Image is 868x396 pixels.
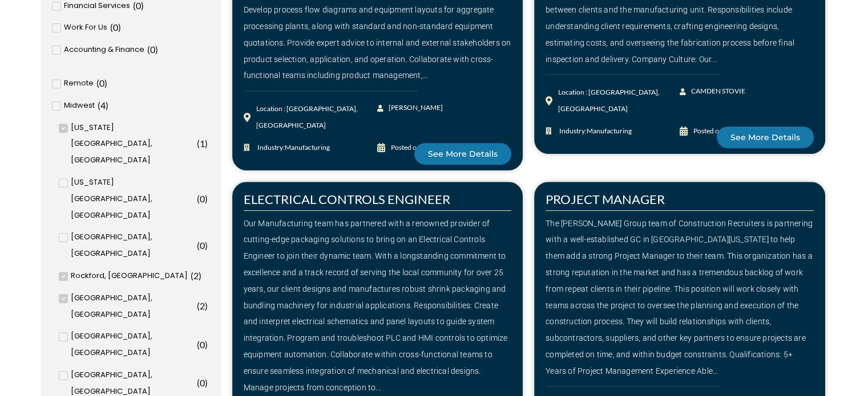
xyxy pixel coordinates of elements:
[106,100,108,111] span: )
[197,377,200,388] span: (
[546,215,814,379] div: The [PERSON_NAME] Group team of Construction Recruiters is partnering with a well-established GC ...
[200,339,205,350] span: 0
[191,270,193,281] span: (
[150,44,155,55] span: 0
[244,191,450,207] a: ELECTRICAL CONTROLS ENGINEER
[200,300,205,311] span: 2
[113,22,118,32] span: 0
[205,138,208,149] span: )
[200,193,205,204] span: 0
[200,138,205,149] span: 1
[98,100,100,111] span: (
[428,150,498,158] span: See More Details
[558,84,680,117] div: Location : [GEOGRAPHIC_DATA], [GEOGRAPHIC_DATA]
[199,270,201,281] span: )
[205,193,208,204] span: )
[64,42,144,58] span: Accounting & Finance
[205,377,208,388] span: )
[99,77,104,88] span: 0
[110,22,113,32] span: (
[100,100,106,111] span: 4
[205,300,208,311] span: )
[414,143,511,165] a: See More Details
[71,174,194,223] span: [US_STATE][GEOGRAPHIC_DATA], [GEOGRAPHIC_DATA]
[64,19,107,36] span: Work For Us
[377,100,444,116] a: [PERSON_NAME]
[197,300,200,311] span: (
[64,75,94,92] span: Remote
[546,191,665,207] a: PROJECT MANAGER
[64,97,95,114] span: Midwest
[680,83,746,100] a: CAMDEN STOVIE
[197,138,200,149] span: (
[244,215,512,396] div: Our Manufacturing team has partnered with a renowned provider of cutting-edge packaging solutions...
[104,77,107,88] span: )
[155,44,158,55] span: )
[71,268,188,284] span: Rockford, [GEOGRAPHIC_DATA]
[200,377,205,388] span: 0
[197,240,200,251] span: (
[717,126,814,148] a: See More Details
[147,44,150,55] span: (
[71,328,194,361] span: [GEOGRAPHIC_DATA], [GEOGRAPHIC_DATA]
[205,339,208,350] span: )
[193,270,199,281] span: 2
[200,240,205,251] span: 0
[71,229,194,262] span: [GEOGRAPHIC_DATA], [GEOGRAPHIC_DATA]
[688,83,745,100] span: CAMDEN STOVIE
[730,133,800,141] span: See More Details
[71,290,194,323] span: [GEOGRAPHIC_DATA], [GEOGRAPHIC_DATA]
[386,100,443,116] span: [PERSON_NAME]
[205,240,208,251] span: )
[197,193,200,204] span: (
[71,120,194,169] span: [US_STATE][GEOGRAPHIC_DATA], [GEOGRAPHIC_DATA]
[256,101,378,134] div: Location : [GEOGRAPHIC_DATA], [GEOGRAPHIC_DATA]
[118,22,121,32] span: )
[197,339,200,350] span: (
[96,77,99,88] span: (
